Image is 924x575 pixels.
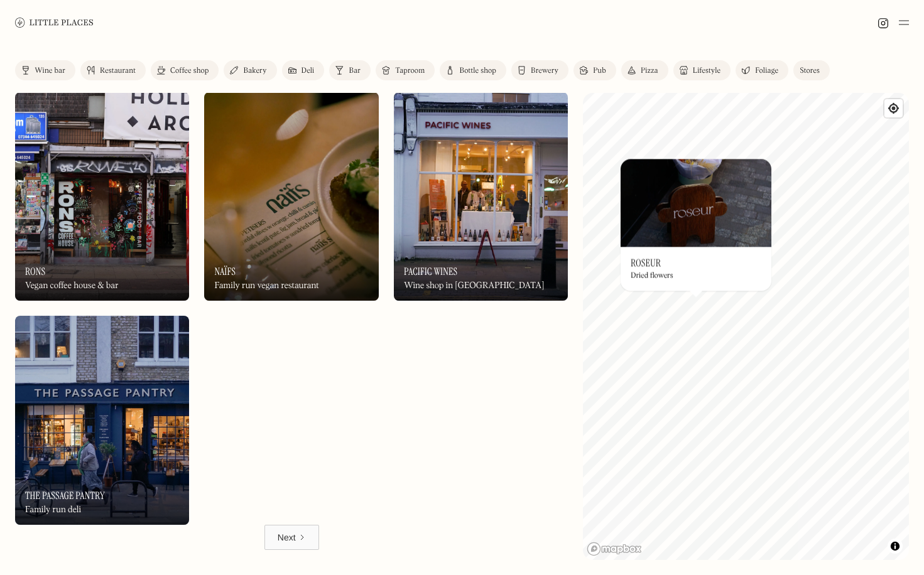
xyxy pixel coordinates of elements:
h3: Roseur [631,257,661,269]
a: Bar [329,60,371,80]
img: Pacific Wines [394,92,568,301]
button: Find my location [884,99,903,117]
div: Bakery [243,67,266,75]
a: Taproom [376,60,435,80]
a: RonsRonsRonsVegan coffee house & bar [15,92,189,301]
div: Bottle shop [459,67,496,75]
img: Roseur [621,159,771,247]
div: Restaurant [100,67,136,75]
div: Taproom [395,67,425,75]
h3: Naïfs [214,266,236,277]
a: Bakery [224,60,276,80]
a: Pacific WinesPacific WinesPacific WinesWine shop in [GEOGRAPHIC_DATA] [394,92,568,301]
a: Pub [573,60,616,80]
a: Mapbox homepage [587,542,642,556]
a: Foliage [736,60,788,80]
div: Next [278,531,296,544]
div: Foliage [755,67,778,75]
img: The Passage Pantry [15,316,189,525]
div: Deli [302,67,315,75]
a: Restaurant [80,60,146,80]
div: Vegan coffee house & bar [25,281,119,291]
div: Family run vegan restaurant [214,281,318,291]
div: Lifestyle [693,67,720,75]
a: Wine bar [15,60,75,80]
div: Pub [593,67,606,75]
a: Stores [793,60,830,80]
canvas: Map [583,93,909,560]
h3: Rons [25,266,45,277]
a: Bottle shop [440,60,506,80]
div: Wine shop in [GEOGRAPHIC_DATA] [404,281,544,291]
h3: Pacific Wines [404,266,457,277]
img: Naïfs [204,92,378,301]
div: Family run deli [25,505,81,515]
a: Brewery [511,60,568,80]
a: Next Page [264,525,319,550]
span: Toggle attribution [891,539,899,553]
a: Pizza [621,60,668,80]
img: Rons [15,92,189,301]
div: Coffee shop [170,67,209,75]
div: Pizza [641,67,658,75]
a: Lifestyle [673,60,731,80]
div: Bar [349,67,361,75]
div: List [15,525,568,550]
a: Coffee shop [151,60,219,80]
a: NaïfsNaïfsNaïfsFamily run vegan restaurant [204,92,378,301]
div: Dried flowers [631,272,673,281]
button: Toggle attribution [888,539,903,554]
h3: The Passage Pantry [25,490,105,502]
div: Wine bar [35,67,65,75]
a: Deli [282,60,325,80]
div: Stores [800,67,820,75]
a: RoseurRoseurRoseurDried flowers [621,159,771,291]
a: The Passage PantryThe Passage PantryThe Passage PantryFamily run deli [15,316,189,525]
div: Brewery [531,67,558,75]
